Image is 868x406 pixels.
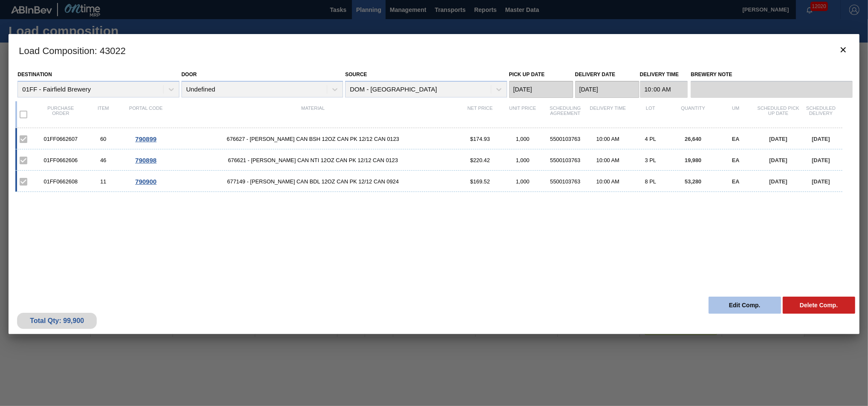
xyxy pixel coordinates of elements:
div: Delivery Time [587,106,629,123]
input: mm/dd/yyyy [575,81,639,98]
label: Door [182,71,197,77]
div: Material [167,106,459,123]
span: EA [732,178,740,185]
div: $169.52 [459,178,502,185]
span: 19,980 [685,157,701,163]
span: 677149 - CARR CAN BDL 12OZ CAN PK 12/12 CAN 0924 [167,178,459,185]
span: [DATE] [769,136,787,142]
div: 10:00 AM [587,136,629,142]
div: $174.93 [459,136,502,142]
div: 01FF0662606 [39,157,82,163]
div: Purchase order [39,106,82,123]
div: Scheduled Pick up Date [757,106,800,123]
label: Brewery Note [691,69,852,81]
span: EA [732,157,740,163]
span: [DATE] [812,157,830,163]
div: 1,000 [502,136,544,142]
span: 26,640 [685,136,701,142]
label: Delivery Time [640,69,688,81]
span: 790900 [135,178,156,185]
span: [DATE] [812,136,830,142]
div: 5500103763 [544,178,587,185]
span: 53,280 [685,178,701,185]
div: 5500103763 [544,157,587,163]
div: 4 PL [629,136,672,142]
div: 8 PL [629,178,672,185]
div: 11 [82,178,124,185]
label: Source [345,71,367,77]
span: 790899 [135,135,156,143]
span: [DATE] [769,157,787,163]
div: 01FF0662608 [39,178,82,185]
span: [DATE] [812,178,830,185]
div: 3 PL [629,157,672,163]
label: Pick up Date [509,71,545,77]
button: Delete Comp. [783,297,855,314]
div: $220.42 [459,157,502,163]
div: 10:00 AM [587,157,629,163]
span: 790898 [135,157,156,164]
div: Lot [629,106,672,123]
div: Scheduled Delivery [800,106,842,123]
div: Go to Order [124,178,167,185]
div: 1,000 [502,157,544,163]
span: [DATE] [769,178,787,185]
div: Quantity [672,106,715,123]
div: Item [82,106,124,123]
div: 01FF0662607 [39,136,82,142]
div: Total Qty: 99,900 [23,317,90,325]
h3: Load Composition : 43022 [9,34,859,66]
div: 60 [82,136,124,142]
div: Scheduling Agreement [544,106,587,123]
div: 10:00 AM [587,178,629,185]
span: 676621 - CARR CAN NTI 12OZ CAN PK 12/12 CAN 0123 [167,157,459,163]
div: Unit Price [502,106,544,123]
span: EA [732,136,740,142]
div: 5500103763 [544,136,587,142]
div: UM [715,106,757,123]
div: Go to Order [124,135,167,143]
div: 1,000 [502,178,544,185]
label: Delivery Date [575,71,615,77]
button: Edit Comp. [709,297,781,314]
div: Portal code [124,106,167,123]
label: Destination [17,71,52,77]
span: 676627 - CARR CAN BSH 12OZ CAN PK 12/12 CAN 0123 [167,136,459,142]
div: Net Price [459,106,502,123]
div: Go to Order [124,157,167,164]
div: 46 [82,157,124,163]
input: mm/dd/yyyy [509,81,573,98]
